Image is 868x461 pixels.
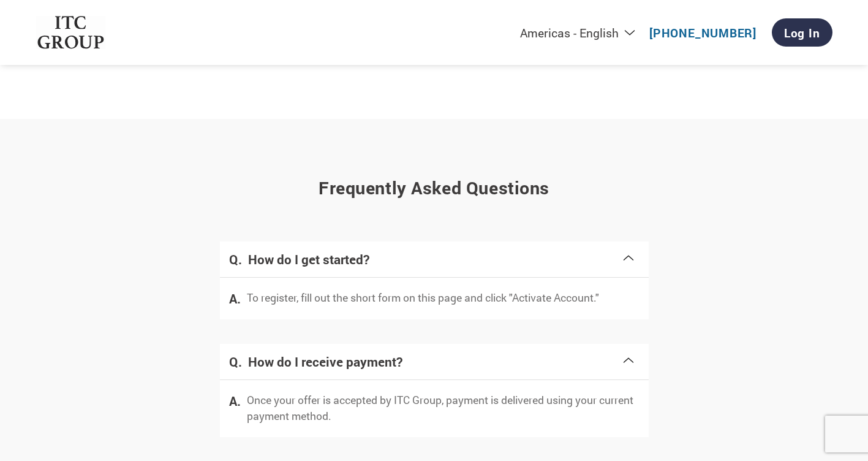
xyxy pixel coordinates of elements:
[248,251,621,268] h4: How do I get started?
[247,392,640,425] p: Once your offer is accepted by ITC Group, payment is delivered using your current payment method.
[247,290,599,306] p: To register, fill out the short form on this page and click "Activate Account."
[36,176,832,199] h3: Frequently asked questions
[772,18,832,47] a: Log In
[36,16,106,50] img: ITC Group
[649,25,757,40] a: [PHONE_NUMBER]
[248,353,621,370] h4: How do I receive payment?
